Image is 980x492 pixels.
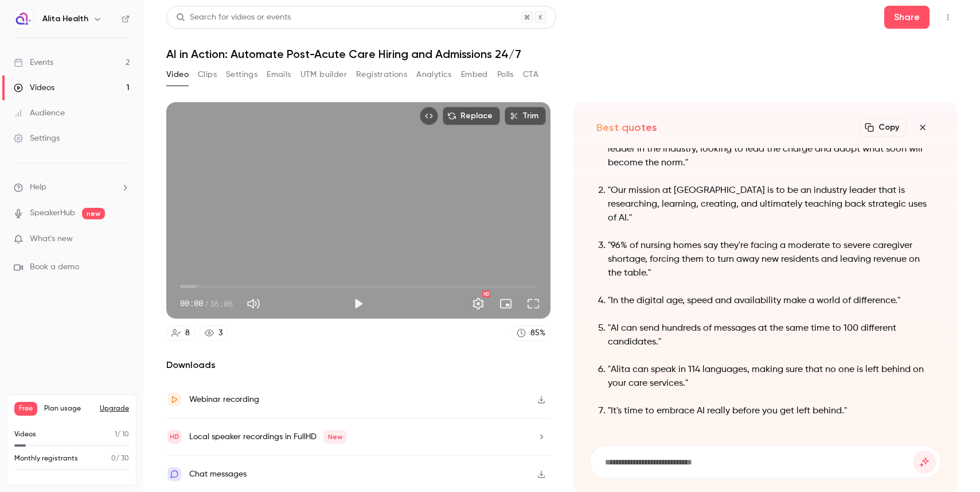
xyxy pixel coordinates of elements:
[608,239,935,280] p: "96% of nursing homes say they're facing a moderate to severe caregiver shortage, forcing them to...
[14,429,36,440] p: Videos
[608,294,935,308] p: "In the digital age, speed and availability make a world of difference."
[30,233,73,245] span: What's new
[323,430,347,444] span: New
[884,6,930,29] button: Share
[467,292,490,315] button: Settings
[482,290,490,297] div: HD
[14,107,65,119] div: Audience
[180,297,203,309] span: 00:00
[300,65,347,84] button: UTM builder
[356,65,407,84] button: Registrations
[939,8,957,26] button: Top Bar Actions
[30,207,75,219] a: SpeakerHub
[115,429,129,440] p: / 10
[494,292,517,315] button: Turn on miniplayer
[860,118,907,137] button: Copy
[100,404,129,413] button: Upgrade
[420,107,438,125] button: Embed video
[608,363,935,390] p: "Alita can speak in 114 languages, making sure that no one is left behind on your care services."
[14,57,53,68] div: Events
[14,402,37,416] span: Free
[522,292,545,315] button: Full screen
[497,65,514,84] button: Polls
[242,292,265,315] button: Mute
[608,321,935,349] p: "AI can send hundreds of messages at the same time to 100 different candidates."
[523,65,538,84] button: CTA
[166,326,195,341] a: 8
[226,65,257,84] button: Settings
[608,129,935,170] p: "AI is not just a buzzword for you, but that you're an innovative and curious leader in the indus...
[189,467,247,481] div: Chat messages
[416,65,452,84] button: Analytics
[14,181,130,193] li: help-dropdown-opener
[189,430,347,444] div: Local speaker recordings in FullHD
[198,65,217,84] button: Clips
[14,133,60,144] div: Settings
[267,65,291,84] button: Emails
[111,454,129,464] p: / 30
[111,455,116,462] span: 0
[166,358,550,372] h2: Downloads
[166,65,189,84] button: Video
[166,47,957,61] h1: AI in Action: Automate Post-Acute Care Hiring and Admissions 24/7
[14,82,54,94] div: Videos
[443,107,500,125] button: Replace
[180,297,233,309] div: 00:00
[185,327,190,339] div: 8
[30,181,46,193] span: Help
[14,10,33,28] img: Alita Health
[596,121,657,134] h2: Best quotes
[461,65,488,84] button: Embed
[189,393,259,406] div: Webinar recording
[210,297,233,309] span: 36:06
[44,404,93,413] span: Plan usage
[608,404,935,418] p: "It's time to embrace AI really before you get left behind."
[204,297,209,309] span: /
[608,184,935,225] p: "Our mission at [GEOGRAPHIC_DATA] is to be an industry leader that is researching, learning, crea...
[347,292,370,315] button: Play
[200,326,228,341] a: 3
[42,13,88,25] h6: Alita Health
[218,327,222,339] div: 3
[30,261,79,273] span: Book a demo
[115,431,117,438] span: 1
[176,11,291,24] div: Search for videos or events
[14,454,78,464] p: Monthly registrants
[505,107,546,125] button: Trim
[82,208,105,219] span: new
[512,326,550,341] a: 85%
[530,327,545,339] div: 85 %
